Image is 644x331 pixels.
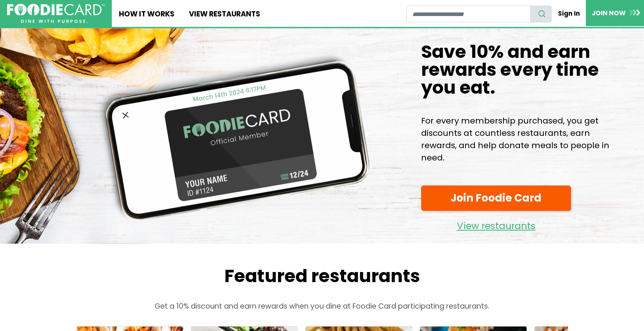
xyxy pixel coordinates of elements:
[421,43,620,97] h1: Save 10% and earn rewards every time you eat.
[421,215,571,234] a: View restaurants
[406,6,530,22] input: restaurant search
[7,4,105,24] img: FoodieCard; Eat, Drink, Save, Donate
[61,301,583,312] p: Get a 10% discount and earn rewards when you dine at Foodie Card participating restaurants.
[421,115,620,164] p: For every membership purchased, you get discounts at countless restaurants, earn rewards, and hel...
[421,185,571,211] a: Join Foodie Card
[61,265,583,287] h2: Featured restaurants
[530,6,552,22] button: search
[552,5,586,22] a: Sign In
